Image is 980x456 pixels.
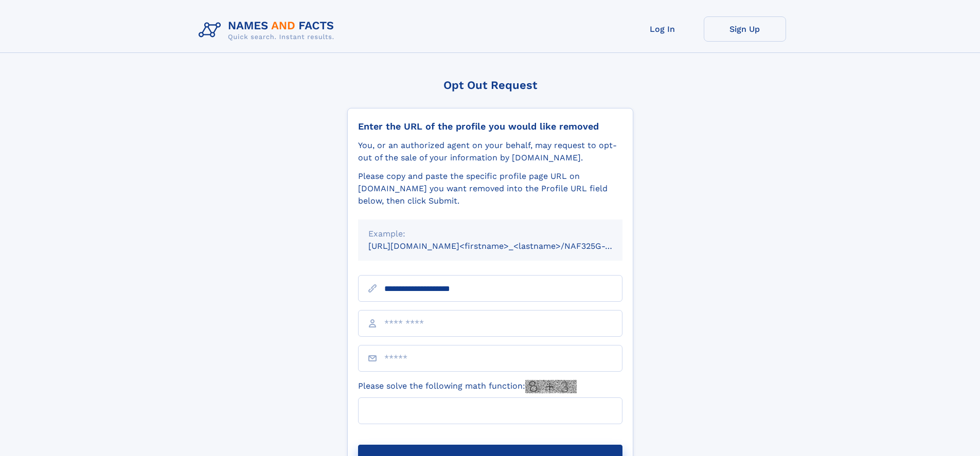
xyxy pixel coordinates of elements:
div: Enter the URL of the profile you would like removed [358,121,622,132]
a: Log In [621,16,704,42]
div: Example: [368,228,612,240]
div: Opt Out Request [347,79,633,92]
a: Sign Up [704,16,786,42]
div: You, or an authorized agent on your behalf, may request to opt-out of the sale of your informatio... [358,139,622,164]
label: Please solve the following math function: [358,380,577,393]
img: Logo Names and Facts [194,16,343,44]
div: Please copy and paste the specific profile page URL on [DOMAIN_NAME] you want removed into the Pr... [358,170,622,207]
small: [URL][DOMAIN_NAME]<firstname>_<lastname>/NAF325G-xxxxxxxx [368,241,642,251]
